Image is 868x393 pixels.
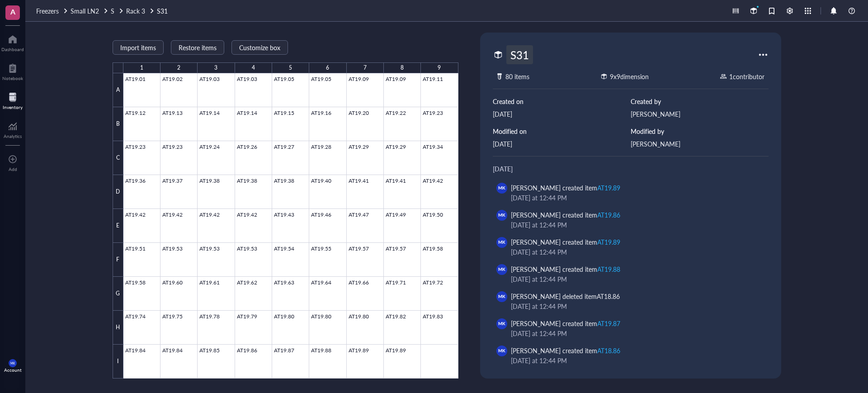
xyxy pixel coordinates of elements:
div: AT19.89 [597,237,620,246]
span: A [10,6,15,17]
button: Import items [113,40,164,55]
div: [DATE] [493,164,769,174]
div: Created by [631,96,769,106]
div: G [113,277,123,311]
div: Notebook [2,76,23,81]
span: MK [498,239,505,246]
div: AT19.87 [597,319,620,328]
span: MK [498,266,505,273]
div: AT19.88 [597,265,620,274]
div: [DATE] at 12:44 PM [511,247,758,257]
div: 9 x 9 dimension [610,71,649,81]
div: Dashboard [1,47,24,52]
div: 6 [326,62,329,74]
a: MK[PERSON_NAME] created itemAT19.89[DATE] at 12:44 PM [493,233,769,260]
div: 1 [140,62,143,74]
span: Freezers [36,6,59,15]
a: S31 [157,6,170,16]
div: [PERSON_NAME] created item [511,264,620,274]
div: [PERSON_NAME] created item [511,210,620,220]
div: AT18.86 [597,292,620,301]
div: I [113,345,123,379]
span: MK [498,321,505,327]
span: MK [498,348,505,354]
span: Import items [120,44,156,51]
a: SRack 3 [111,6,155,16]
span: Rack 3 [126,6,145,15]
div: B [113,107,123,141]
div: E [113,209,123,243]
span: Small LN2 [71,6,99,15]
div: Inventory [3,104,23,110]
div: 80 items [505,71,529,81]
div: Created on [493,96,631,106]
a: MK[PERSON_NAME] created itemAT19.88[DATE] at 12:44 PM [493,260,769,288]
div: [PERSON_NAME] [631,109,769,119]
span: MK [498,185,505,191]
div: [DATE] at 12:44 PM [511,301,758,311]
div: AT19.86 [597,210,620,219]
div: [PERSON_NAME] created item [511,318,620,328]
span: Customize box [239,44,280,51]
span: Restore items [179,44,217,51]
div: [DATE] at 12:44 PM [511,328,758,338]
a: Notebook [2,61,23,81]
div: 1 contributor [729,71,764,81]
div: [DATE] at 12:44 PM [511,355,758,365]
div: [PERSON_NAME] created item [511,346,620,355]
a: Freezers [36,6,69,16]
div: [DATE] at 12:44 PM [511,193,758,203]
a: Dashboard [1,32,24,52]
a: MK[PERSON_NAME] created itemAT18.86[DATE] at 12:44 PM [493,342,769,369]
span: S [111,6,114,15]
div: Modified on [493,126,631,136]
a: Small LN2 [71,6,109,16]
a: MK[PERSON_NAME] created itemAT19.89[DATE] at 12:44 PM [493,179,769,206]
div: [DATE] at 12:44 PM [511,274,758,284]
a: Analytics [4,119,22,139]
div: [DATE] at 12:44 PM [511,220,758,230]
div: 2 [177,62,180,74]
div: S31 [506,45,533,64]
div: F [113,243,123,277]
div: AT19.89 [597,183,620,192]
div: [PERSON_NAME] created item [511,183,620,193]
span: MK [10,361,15,365]
span: MK [498,212,505,218]
div: Add [9,166,17,172]
a: MK[PERSON_NAME] created itemAT19.86[DATE] at 12:44 PM [493,206,769,233]
div: 8 [401,62,404,74]
button: Customize box [231,40,288,55]
button: Restore items [171,40,224,55]
div: 9 [438,62,441,74]
div: Modified by [631,126,769,136]
div: C [113,141,123,175]
div: [DATE] [493,139,631,149]
div: D [113,175,123,209]
div: 4 [252,62,255,74]
div: H [113,311,123,345]
a: MK[PERSON_NAME] created itemAT19.87[DATE] at 12:44 PM [493,315,769,342]
div: AT18.86 [597,346,620,355]
div: Analytics [4,133,22,139]
div: [DATE] [493,109,631,119]
div: 5 [289,62,292,74]
span: MK [498,294,505,300]
div: A [113,73,123,107]
div: Account [4,367,22,373]
div: [PERSON_NAME] created item [511,237,620,247]
a: Inventory [3,90,23,110]
div: [PERSON_NAME] [631,139,769,149]
div: [PERSON_NAME] deleted item [511,291,620,301]
div: 7 [363,62,367,74]
div: 3 [214,62,217,74]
